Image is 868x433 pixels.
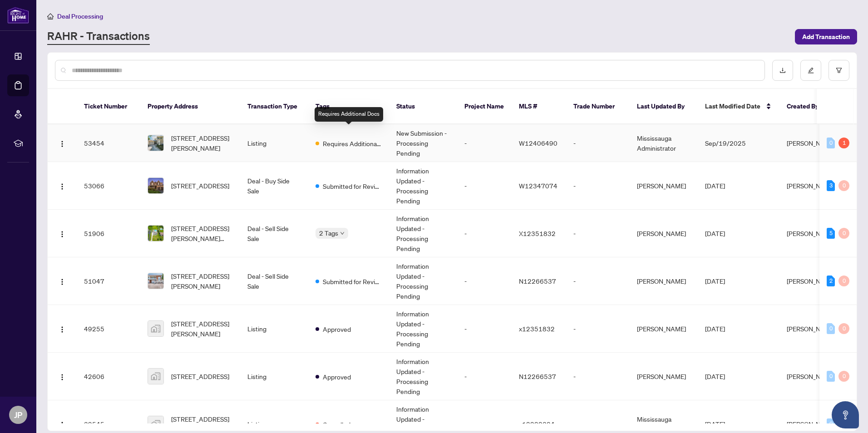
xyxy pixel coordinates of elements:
td: 53066 [77,162,140,210]
th: MLS # [512,89,566,124]
span: [DATE] [705,182,725,190]
div: 0 [827,323,835,334]
span: Add Transaction [802,30,850,44]
span: Sep/19/2025 [705,139,746,147]
div: 0 [838,323,849,334]
span: W12406490 [519,139,557,147]
span: Requires Additional Docs [323,138,382,148]
div: 1 [838,138,849,148]
span: Deal Processing [57,12,103,20]
img: Logo [59,374,66,381]
td: Deal - Sell Side Sale [240,257,308,305]
td: Mississauga Administrator [630,124,698,162]
img: Logo [59,183,66,190]
img: thumbnail-img [148,321,163,336]
span: [STREET_ADDRESS][PERSON_NAME] [171,133,233,153]
span: [PERSON_NAME] [787,182,836,190]
div: 0 [827,371,835,382]
button: Add Transaction [795,29,857,44]
div: 0 [827,138,835,148]
button: Open asap [832,401,859,428]
button: Logo [55,369,69,384]
img: Logo [59,231,66,238]
img: thumbnail-img [148,226,163,241]
span: [STREET_ADDRESS][PERSON_NAME][PERSON_NAME] [171,223,233,243]
td: [PERSON_NAME] [630,305,698,353]
span: Cancelled [323,419,350,429]
td: 51047 [77,257,140,305]
div: 5 [827,228,835,239]
td: Listing [240,353,308,400]
td: - [566,162,630,210]
img: thumbnail-img [148,369,163,384]
span: 2 Tags [319,228,338,238]
span: W12347074 [519,182,557,190]
span: Last Modified Date [705,101,760,111]
span: x12222384 [519,420,555,428]
button: Logo [55,321,69,336]
td: 53454 [77,124,140,162]
span: [STREET_ADDRESS][PERSON_NAME] [171,319,233,339]
button: Logo [55,136,69,150]
span: Submitted for Review [323,181,382,191]
button: filter [829,60,849,81]
img: Logo [59,326,66,333]
span: home [47,13,54,20]
td: [PERSON_NAME] [630,257,698,305]
td: 49255 [77,305,140,353]
img: thumbnail-img [148,273,163,289]
button: Logo [55,417,69,431]
th: Last Updated By [630,89,698,124]
td: - [457,124,512,162]
span: [DATE] [705,229,725,237]
img: thumbnail-img [148,416,163,432]
div: 0 [838,180,849,191]
td: Information Updated - Processing Pending [389,210,457,257]
div: 2 [827,276,835,286]
td: Information Updated - Processing Pending [389,305,457,353]
td: Deal - Sell Side Sale [240,210,308,257]
td: - [566,257,630,305]
th: Status [389,89,457,124]
button: download [772,60,793,81]
td: Information Updated - Processing Pending [389,353,457,400]
img: Logo [59,278,66,285]
span: down [340,231,345,236]
span: [STREET_ADDRESS] [171,371,229,381]
span: [DATE] [705,325,725,333]
span: [PERSON_NAME] [787,277,836,285]
img: thumbnail-img [148,135,163,151]
td: - [566,124,630,162]
td: - [566,305,630,353]
div: Requires Additional Docs [315,107,383,122]
button: edit [800,60,821,81]
img: thumbnail-img [148,178,163,193]
div: 3 [827,180,835,191]
span: [STREET_ADDRESS] [171,181,229,191]
span: download [779,67,786,74]
span: JP [14,408,22,421]
span: [PERSON_NAME] [787,372,836,380]
th: Tags [308,89,389,124]
span: [PERSON_NAME] [787,139,836,147]
span: [DATE] [705,420,725,428]
span: Approved [323,372,351,382]
td: [PERSON_NAME] [630,162,698,210]
button: Logo [55,274,69,288]
img: Logo [59,140,66,148]
td: Listing [240,305,308,353]
td: - [566,353,630,400]
span: [PERSON_NAME] [787,420,836,428]
div: 0 [827,418,835,429]
td: Information Updated - Processing Pending [389,162,457,210]
span: Submitted for Review [323,276,382,286]
td: 42606 [77,353,140,400]
span: [PERSON_NAME] [787,229,836,237]
td: Information Updated - Processing Pending [389,257,457,305]
a: RAHR - Transactions [47,29,150,45]
th: Transaction Type [240,89,308,124]
img: logo [7,7,29,24]
span: [STREET_ADDRESS][PERSON_NAME] [171,271,233,291]
span: Approved [323,324,351,334]
th: Ticket Number [77,89,140,124]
